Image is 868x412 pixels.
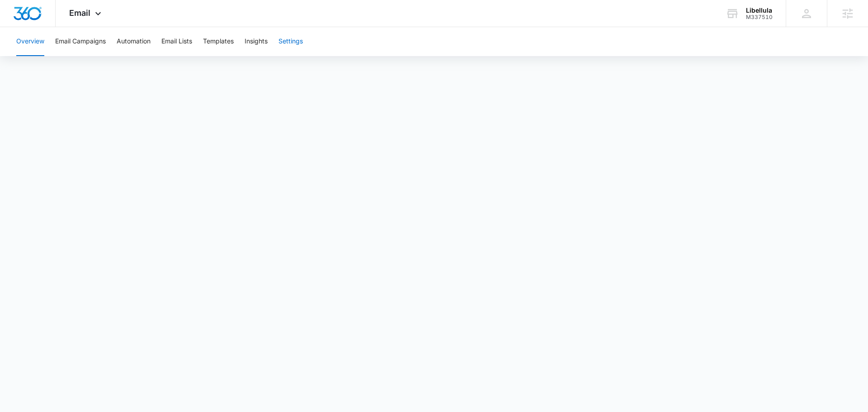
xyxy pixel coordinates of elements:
[203,27,234,56] button: Templates
[117,27,151,56] button: Automation
[245,27,268,56] button: Insights
[16,27,44,56] button: Overview
[69,8,90,18] span: Email
[746,7,773,14] div: account name
[55,27,106,56] button: Email Campaigns
[278,27,303,56] button: Settings
[746,14,773,20] div: account id
[161,27,192,56] button: Email Lists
